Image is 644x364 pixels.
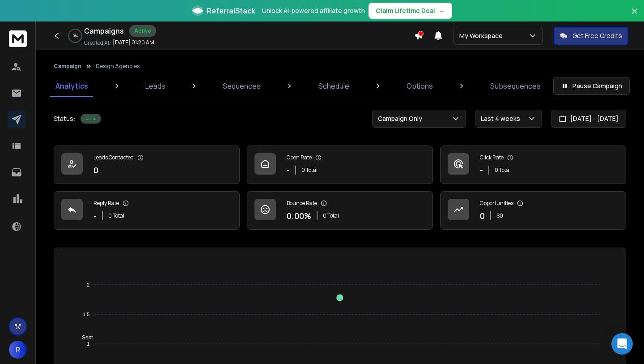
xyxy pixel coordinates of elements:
h1: Campaigns [84,26,124,36]
div: Active [129,25,156,37]
button: Campaign [54,63,81,70]
p: 0 Total [301,167,318,174]
p: 0.00 % [287,210,311,222]
a: Leads Contacted0 [54,146,240,184]
p: 0 % [73,33,78,39]
a: Open Rate-0 Total [247,146,433,184]
p: Click Rate [480,154,504,161]
p: Bounce Rate [287,200,317,207]
p: Sequences [223,81,261,91]
a: Subsequences [485,75,546,97]
button: Pause Campaign [553,77,630,95]
a: Leads [140,75,171,97]
span: Sent [75,334,93,341]
a: Analytics [50,75,93,97]
p: 0 [93,164,98,176]
tspan: 1 [87,341,89,347]
p: Leads [145,81,165,91]
a: Sequences [217,75,266,97]
span: ReferralStack [207,5,255,16]
a: Schedule [313,75,355,97]
p: 0 [480,210,485,222]
p: Campaign Only [378,114,426,123]
p: Reply Rate [93,200,119,207]
p: My Workspace [459,31,506,40]
p: Unlock AI-powered affiliate growth [262,6,365,15]
p: 0 Total [495,167,511,174]
a: Reply Rate-0 Total [54,191,240,230]
p: Analytics [55,81,88,91]
button: Close banner [629,5,640,27]
button: Claim Lifetime Deal→ [369,3,452,19]
p: Leads Contacted [93,154,134,161]
p: - [93,210,97,222]
a: Opportunities0$0 [440,191,626,230]
p: Opportunities [480,200,513,207]
tspan: 1.5 [83,312,89,317]
a: Bounce Rate0.00%0 Total [247,191,433,230]
p: Subsequences [490,81,541,91]
p: Open Rate [287,154,312,161]
button: [DATE] - [DATE] [551,110,626,128]
p: Created At: [84,39,111,47]
tspan: 2 [87,282,89,287]
button: R [9,341,27,359]
a: Options [401,75,438,97]
div: Open Intercom Messenger [611,333,633,355]
p: Get Free Credits [572,31,622,40]
p: - [480,164,483,176]
p: Schedule [318,81,349,91]
a: Click Rate-0 Total [440,146,626,184]
p: Status: [54,114,75,123]
p: Design Agencies [96,63,140,70]
div: Active [80,114,101,124]
button: Get Free Credits [554,27,628,45]
p: 0 Total [323,212,339,219]
p: - [287,164,290,176]
p: 0 Total [108,212,124,219]
span: → [439,6,445,15]
p: $ 0 [496,212,503,219]
p: Options [407,81,433,91]
p: [DATE] 01:20 AM [113,39,154,46]
p: Last 4 weeks [481,114,524,123]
